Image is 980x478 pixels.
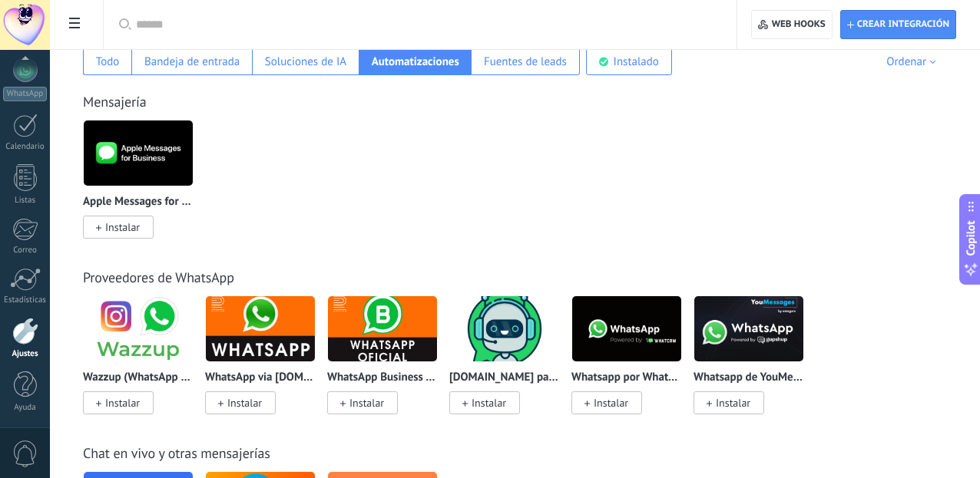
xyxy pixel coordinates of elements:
[265,54,346,69] div: Soluciones de IA
[105,396,140,410] span: Instalar
[449,295,571,433] div: ChatArchitect.com para WhatsApp
[751,10,832,39] button: Web hooks
[449,371,560,384] p: [DOMAIN_NAME] para WhatsApp
[83,371,194,384] p: Wazzup (WhatsApp & Instagram)
[614,54,659,69] div: Instalado
[571,371,682,384] p: Whatsapp por Whatcrm y Telphin
[3,87,47,101] div: WhatsApp
[772,18,826,31] span: Web hooks
[327,371,438,384] p: WhatsApp Business API ([GEOGRAPHIC_DATA]) via [DOMAIN_NAME]
[144,54,240,69] div: Bandeja de entrada
[205,371,316,384] p: WhatsApp via [DOMAIN_NAME]
[84,292,193,366] img: logo_main.png
[84,116,193,190] img: logo_main.png
[96,54,120,69] div: Todo
[327,295,449,433] div: WhatsApp Business API (WABA) via Radist.Online
[227,396,262,410] span: Instalar
[694,292,803,366] img: logo_main.png
[372,54,459,69] div: Automatizaciones
[571,295,694,433] div: Whatsapp por Whatcrm y Telphin
[3,246,48,255] div: Correo
[3,349,48,359] div: Ajustes
[205,295,327,433] div: WhatsApp via Radist.Online
[694,371,804,384] p: Whatsapp de YouMessages
[83,295,205,433] div: Wazzup (WhatsApp & Instagram)
[450,292,559,366] img: logo_main.png
[328,292,437,366] img: logo_main.png
[83,93,147,110] a: Mensajería
[3,403,48,413] div: Ayuda
[594,396,628,410] span: Instalar
[472,396,506,410] span: Instalar
[3,142,48,152] div: Calendario
[83,120,205,257] div: Apple Messages for Business
[484,54,567,69] div: Fuentes de leads
[3,295,48,305] div: Estadísticas
[694,295,816,433] div: Whatsapp de YouMessages
[840,10,956,39] button: Crear integración
[105,220,140,234] span: Instalar
[349,396,384,410] span: Instalar
[716,396,750,410] span: Instalar
[83,269,234,286] a: Proveedores de WhatsApp
[886,54,941,69] div: Ordenar
[206,292,315,366] img: logo_main.png
[572,292,681,366] img: logo_main.png
[83,196,194,209] p: Apple Messages for Business
[857,18,949,31] span: Crear integración
[963,220,978,255] span: Copilot
[83,444,270,462] a: Chat en vivo y otras mensajerías
[3,196,48,206] div: Listas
